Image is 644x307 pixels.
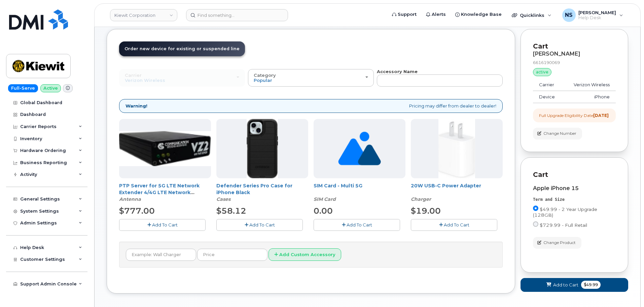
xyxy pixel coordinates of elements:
[520,12,544,18] span: Quicklinks
[338,119,381,178] img: no_image_found-2caef05468ed5679b831cfe6fc140e25e0c280774317ffc20a367ab7fd17291e.png
[126,249,196,261] input: Example: Wall Charger
[119,219,206,231] button: Add To Cart
[533,170,616,180] p: Cart
[314,196,336,202] em: SIM Card
[533,79,563,91] td: Carrier
[533,91,563,103] td: Device
[254,78,272,83] span: Popular
[314,182,405,203] div: SIM Card - Multi 5G
[539,113,609,118] div: Full Upgrade Eligibility Date
[152,222,178,227] span: Add To Cart
[593,113,609,118] strong: [DATE]
[387,8,421,21] a: Support
[540,222,587,228] span: $729.99 - Full Retail
[216,219,303,231] button: Add To Cart
[119,206,155,216] span: $777.00
[553,282,578,288] span: Add to Cart
[533,221,538,227] input: $729.99 - Full Retail
[124,46,240,51] span: Order new device for existing or suspended line
[126,103,147,109] strong: Warning!
[119,196,141,202] em: Antenna
[247,119,278,178] img: defenderiphone14.png
[533,51,616,57] div: [PERSON_NAME]
[521,278,628,292] button: Add to Cart $49.99
[563,91,616,103] td: iPhone
[119,131,211,166] img: Casa_Sysem.png
[411,183,481,189] a: 20W USB-C Power Adapter
[533,60,616,65] div: 6616190069
[432,11,446,18] span: Alerts
[216,196,230,202] em: Cases
[565,11,573,19] span: NS
[533,68,551,76] div: active
[533,185,616,191] div: Apple iPhone 15
[216,206,246,216] span: $58.12
[444,222,469,227] span: Add To Cart
[119,182,211,203] div: PTP Server for 5G LTE Network Extender 4/4G LTE Network Extender 3
[533,207,597,218] span: $49.99 - 2 Year Upgrade (128GB)
[119,99,503,113] div: Pricing may differ from dealer to dealer!
[186,9,288,21] input: Find something...
[533,237,581,249] button: Change Product
[507,8,556,22] div: Quicklinks
[438,119,475,178] img: apple20w.jpg
[578,10,616,15] span: [PERSON_NAME]
[411,219,497,231] button: Add To Cart
[269,248,341,261] button: Add Custom Accessory
[563,79,616,91] td: Verizon Wireless
[377,69,418,74] strong: Accessory Name
[461,11,502,18] span: Knowledge Base
[314,183,362,189] a: SIM Card - Multi 5G
[451,8,506,21] a: Knowledge Base
[581,281,601,289] span: $49.99
[314,219,400,231] button: Add To Cart
[216,182,308,203] div: Defender Series Pro Case for iPhone Black
[558,8,628,22] div: Noah Shelton
[533,41,616,51] p: Cart
[578,15,616,21] span: Help Desk
[533,206,538,211] input: $49.99 - 2 Year Upgrade (128GB)
[533,128,582,140] button: Change Number
[533,197,616,203] div: Term and Size
[411,182,503,203] div: 20W USB-C Power Adapter
[411,206,441,216] span: $19.00
[119,183,200,202] a: PTP Server for 5G LTE Network Extender 4/4G LTE Network Extender 3
[314,206,333,216] span: 0.00
[543,240,576,246] span: Change Product
[347,222,372,227] span: Add To Cart
[254,72,276,78] span: Category
[216,183,292,195] a: Defender Series Pro Case for iPhone Black
[110,9,177,21] a: Kiewit Corporation
[248,69,374,87] button: Category Popular
[421,8,451,21] a: Alerts
[543,130,576,136] span: Change Number
[197,249,267,261] input: Price
[615,278,639,302] iframe: Messenger Launcher
[398,11,417,18] span: Support
[249,222,275,227] span: Add To Cart
[411,196,431,202] em: Charger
